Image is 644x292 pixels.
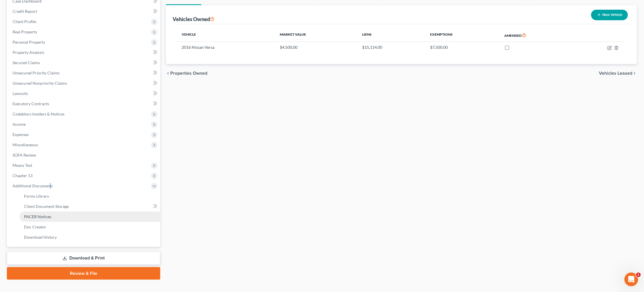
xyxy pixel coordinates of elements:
[13,111,64,116] span: Codebtors Insiders & Notices
[358,29,426,42] th: Liens
[13,40,45,44] span: Personal Property
[13,81,67,86] span: Unsecured Nonpriority Claims
[177,29,275,42] th: Vehicle
[13,70,60,75] span: Unsecured Priority Claims
[19,201,160,212] a: Client Document Storage
[8,68,160,78] a: Unsecured Priority Claims
[8,99,160,109] a: Executory Contracts
[13,19,36,24] span: Client Profile
[8,88,160,99] a: Lawsuits
[13,60,40,65] span: Secured Claims
[177,42,275,53] td: 2016 Nissan Versa
[13,153,36,157] span: SOFA Review
[24,235,57,240] span: Download History
[13,101,49,106] span: Executory Contracts
[633,71,637,76] i: chevron_right
[24,224,46,229] span: Doc Creator
[19,191,160,201] a: Forms Library
[8,78,160,88] a: Unsecured Nonpriority Claims
[13,142,38,147] span: Miscellaneous
[275,42,358,53] td: $4,500.00
[625,273,638,286] iframe: Intercom live chat
[275,29,358,42] th: Market Value
[19,232,160,242] a: Download History
[500,29,572,42] th: Amended
[426,42,500,53] td: $7,500.00
[166,71,171,76] i: chevron_left
[599,71,633,76] span: Vehicles Leased
[13,91,28,96] span: Lawsuits
[7,252,160,265] a: Download & Print
[171,71,208,76] span: Properties Owned
[7,267,160,280] a: Review & File
[599,71,637,76] button: Vehicles Leased chevron_right
[173,16,215,23] div: Vehicles Owned
[13,29,37,34] span: Real Property
[13,183,53,188] span: Additional Documents
[13,9,37,14] span: Credit Report
[19,212,160,222] a: PACER Notices
[24,194,49,198] span: Forms Library
[13,132,29,137] span: Expenses
[8,150,160,160] a: SOFA Review
[19,222,160,232] a: Doc Creator
[24,214,51,219] span: PACER Notices
[13,50,44,55] span: Property Analysis
[24,204,69,209] span: Client Document Storage
[13,173,33,178] span: Chapter 13
[166,71,208,76] button: chevron_left Properties Owned
[13,163,32,168] span: Means Test
[358,42,426,53] td: $15,114.00
[8,6,160,17] a: Credit Report
[8,58,160,68] a: Secured Claims
[636,273,641,277] span: 1
[8,47,160,58] a: Property Analysis
[591,10,628,20] button: New Vehicle
[13,122,26,127] span: Income
[426,29,500,42] th: Exemptions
